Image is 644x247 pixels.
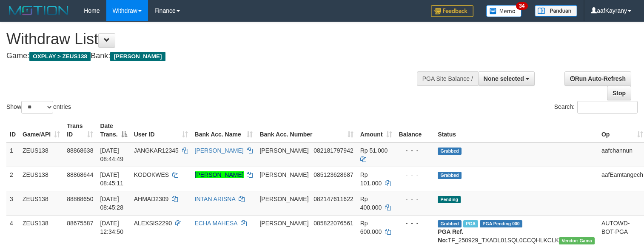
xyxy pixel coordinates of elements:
th: Date Trans.: activate to sort column descending [97,118,130,142]
select: Showentries [21,101,53,114]
span: 34 [516,2,527,10]
span: AHMAD2309 [134,196,169,202]
div: - - - [399,170,431,179]
th: Trans ID: activate to sort column ascending [63,118,97,142]
span: KODOKWES [134,171,169,178]
a: Stop [607,86,631,100]
span: 88868650 [67,196,93,202]
th: Bank Acc. Number: activate to sort column ascending [256,118,356,142]
img: MOTION_logo.png [6,4,71,17]
div: PGA Site Balance / [417,71,478,86]
span: [DATE] 12:34:50 [100,220,123,235]
span: Grabbed [438,220,462,227]
span: [PERSON_NAME] [259,220,308,227]
th: ID [6,118,19,142]
td: ZEUS138 [19,167,63,191]
a: ECHA MAHESA [195,220,237,227]
a: [PERSON_NAME] [195,171,244,178]
span: [DATE] 08:44:49 [100,147,123,162]
span: PGA Pending [480,220,522,227]
div: - - - [399,219,431,227]
span: Rp 400.000 [360,196,382,211]
span: 88868644 [67,171,93,178]
td: 1 [6,142,19,167]
span: [PERSON_NAME] [259,171,308,178]
span: [DATE] 08:45:11 [100,171,123,187]
span: Copy 082181797942 to clipboard [313,147,353,154]
span: Copy 085123628687 to clipboard [313,171,353,178]
th: User ID: activate to sort column ascending [131,118,191,142]
img: Feedback.jpg [431,5,473,17]
span: 88675587 [67,220,93,227]
span: Grabbed [438,172,462,179]
span: 88868638 [67,147,93,154]
th: Game/API: activate to sort column ascending [19,118,63,142]
div: - - - [399,146,431,155]
th: Status [434,118,598,142]
span: Rp 51.000 [360,147,388,154]
span: OXPLAY > ZEUS138 [29,52,91,61]
b: PGA Ref. No: [438,228,463,244]
span: Copy 085822076561 to clipboard [313,220,353,227]
span: [PERSON_NAME] [259,147,308,154]
td: ZEUS138 [19,191,63,215]
span: Rp 600.000 [360,220,382,235]
span: None selected [484,75,524,82]
span: Vendor URL: https://trx31.1velocity.biz [559,237,595,244]
div: - - - [399,195,431,203]
th: Balance [396,118,435,142]
span: [PERSON_NAME] [259,196,308,202]
input: Search: [577,101,638,114]
span: [PERSON_NAME] [110,52,165,61]
a: Run Auto-Refresh [564,71,631,86]
span: Copy 082147611622 to clipboard [313,196,353,202]
a: [PERSON_NAME] [195,147,244,154]
label: Search: [554,101,638,114]
span: Rp 101.000 [360,171,382,187]
th: Amount: activate to sort column ascending [357,118,396,142]
img: Button%20Memo.svg [486,5,522,17]
td: ZEUS138 [19,142,63,167]
th: Bank Acc. Name: activate to sort column ascending [191,118,256,142]
td: 2 [6,167,19,191]
span: Grabbed [438,148,462,155]
span: Pending [438,196,461,203]
button: None selected [478,71,535,86]
span: [DATE] 08:45:28 [100,196,123,211]
span: JANGKAR12345 [134,147,179,154]
label: Show entries [6,101,71,114]
a: INTAN ARISNA [195,196,235,202]
span: ALEXSIS2290 [134,220,172,227]
h1: Withdraw List [6,31,421,48]
span: Marked by aafpengsreynich [463,220,478,227]
td: 3 [6,191,19,215]
h4: Game: Bank: [6,52,421,60]
img: panduan.png [535,5,577,17]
